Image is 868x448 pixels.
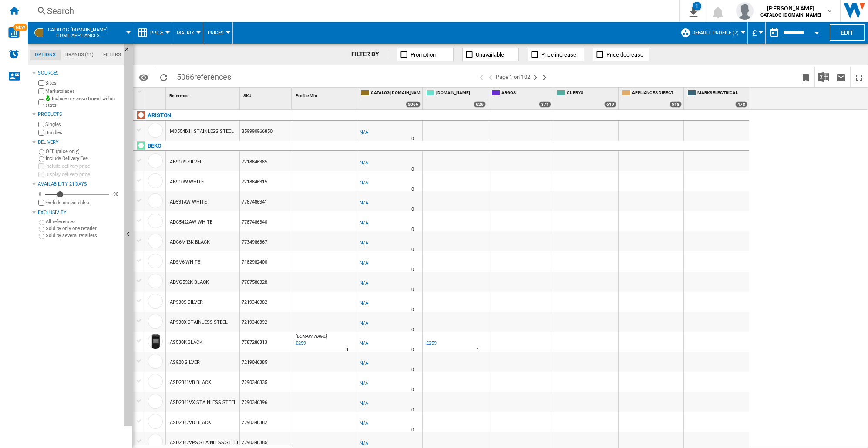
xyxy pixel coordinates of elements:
span: Default profile (7) [692,30,739,36]
div: 619 offers sold by CURRYS [604,101,616,108]
button: Hide [124,44,133,426]
div: 478 offers sold by MARKS ELECTRICAL [735,101,747,108]
div: Delivery Time : 0 day [411,225,414,234]
div: Sort None [294,88,357,101]
md-tab-item: Options [30,50,61,60]
span: [PERSON_NAME] [760,4,821,13]
div: CATALOG [DOMAIN_NAME] 5066 offers sold by CATALOG BEKO.UK [359,88,422,109]
md-tab-item: Brands (11) [61,50,98,60]
div: Prices [208,22,228,44]
div: Products [38,111,121,118]
div: N/A [360,339,368,348]
div: Sort None [148,88,165,101]
input: Display delivery price [38,200,44,206]
img: profile.jpg [736,2,754,20]
div: 859990966850 [240,121,292,141]
input: Display delivery price [38,172,44,177]
div: N/A [360,199,368,207]
div: 7787486340 [240,211,292,231]
div: N/A [360,279,368,288]
button: Maximize [851,67,868,87]
md-slider: Availability [45,190,109,199]
div: 518 offers sold by APPLIANCES DIRECT [670,101,682,108]
button: Promotion [397,48,454,61]
span: [DOMAIN_NAME] [436,90,486,97]
button: Hide [124,44,135,59]
input: Sold by several retailers [39,234,44,239]
button: Price [150,22,168,44]
div: ASD2341VB BLACK [170,373,211,393]
div: 7219346392 [240,312,292,332]
div: Delivery Time : 0 day [411,285,414,294]
button: Next page [530,67,541,87]
label: Display delivery price [45,171,121,178]
div: AD531AW WHITE [170,192,207,212]
span: CATALOG [DOMAIN_NAME] [371,90,421,97]
div: 7787286313 [240,332,292,352]
div: 7219346382 [240,292,292,312]
span: Matrix [177,30,194,36]
input: Singles [38,122,44,127]
div: Delivery Time : 0 day [411,135,414,143]
div: APPLIANCES DIRECT 518 offers sold by APPLIANCES DIRECT [620,88,683,109]
div: 1 [693,2,701,10]
div: N/A [360,239,368,248]
label: Sold by several retailers [46,232,121,239]
div: AP930X STAINLESS STEEL [170,312,228,333]
div: AB910W WHITE [170,172,204,192]
span: [DOMAIN_NAME] [296,334,327,339]
div: MARKS ELECTRICAL 478 offers sold by MARKS ELECTRICAL [686,88,749,109]
span: Page 1 on 102 [496,67,530,87]
div: ADC5422AW WHITE [170,212,212,232]
label: All references [46,218,121,225]
div: N/A [360,359,368,368]
div: 7290346382 [240,412,292,432]
div: ADC6M13K BLACK [170,232,210,252]
span: Profile Min [296,93,317,98]
div: 90 [111,191,121,197]
img: excel-24x24.png [818,72,829,82]
div: N/A [360,159,368,167]
div: Reference Sort None [168,88,239,101]
div: N/A [360,419,368,428]
input: Sites [38,80,44,86]
div: N/A [360,179,368,187]
button: Price increase [528,48,584,61]
div: Delivery Time : 0 day [411,205,414,214]
div: ARGOS 371 offers sold by ARGOS [490,88,553,109]
div: Delivery Time : 0 day [411,326,414,334]
span: Price increase [541,51,576,58]
button: Open calendar [809,24,824,39]
div: SKU Sort None [242,88,292,101]
div: Price [138,22,168,44]
img: wise-card.svg [8,27,20,38]
span: 5066 [172,67,236,85]
div: N/A [360,219,368,227]
div: 7290346335 [240,372,292,392]
md-tab-item: Filters [98,50,126,60]
button: CATALOG [DOMAIN_NAME]Home appliances [48,22,116,44]
div: 7290346396 [240,392,292,412]
div: N/A [360,399,368,408]
div: Delivery Time : 0 day [411,185,414,194]
label: Singles [45,121,121,128]
button: Matrix [177,22,198,44]
button: £ [752,22,761,44]
button: Price decrease [593,48,649,61]
div: 7734986367 [240,231,292,251]
div: N/A [360,259,368,268]
input: Include delivery price [38,163,44,169]
div: ADSV6 WHITE [170,252,200,272]
div: N/A [360,299,368,308]
div: CURRYS 619 offers sold by CURRYS [555,88,618,109]
input: Bundles [38,130,44,136]
span: references [194,72,231,81]
div: £259 [426,340,437,346]
div: 7218846385 [240,151,292,171]
button: Download in Excel [815,67,832,87]
label: OFF (price only) [46,148,121,155]
span: Reference [169,93,188,98]
span: £ [752,28,757,37]
div: Sort None [168,88,239,101]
